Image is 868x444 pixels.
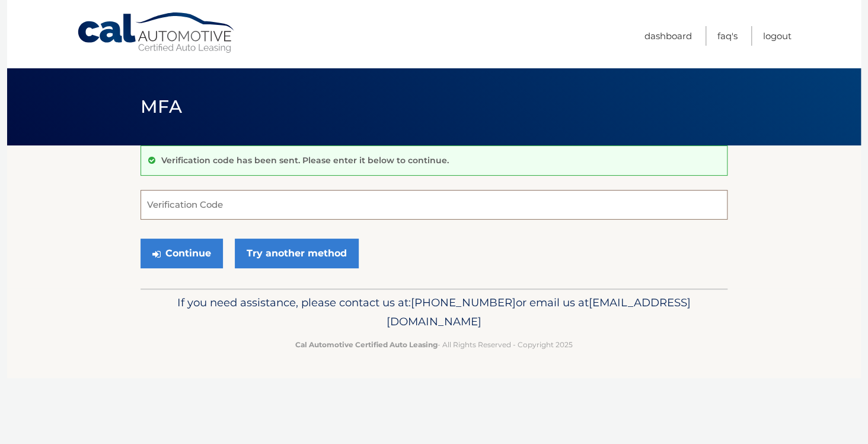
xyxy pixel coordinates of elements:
p: Verification code has been sent. Please enter it below to continue. [161,155,449,166]
a: Try another method [235,239,359,268]
input: Verification Code [141,190,727,220]
a: FAQ's [717,26,738,46]
a: Cal Automotive [76,12,237,54]
a: Logout [763,26,792,46]
button: Continue [141,239,223,268]
span: [PHONE_NUMBER] [411,296,516,309]
span: [EMAIL_ADDRESS][DOMAIN_NAME] [387,296,691,328]
p: If you need assistance, please contact us at: or email us at [148,293,720,331]
p: - All Rights Reserved - Copyright 2025 [148,338,720,351]
span: MFA [141,96,182,118]
strong: Cal Automotive Certified Auto Leasing [295,340,438,349]
a: Dashboard [644,26,692,46]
